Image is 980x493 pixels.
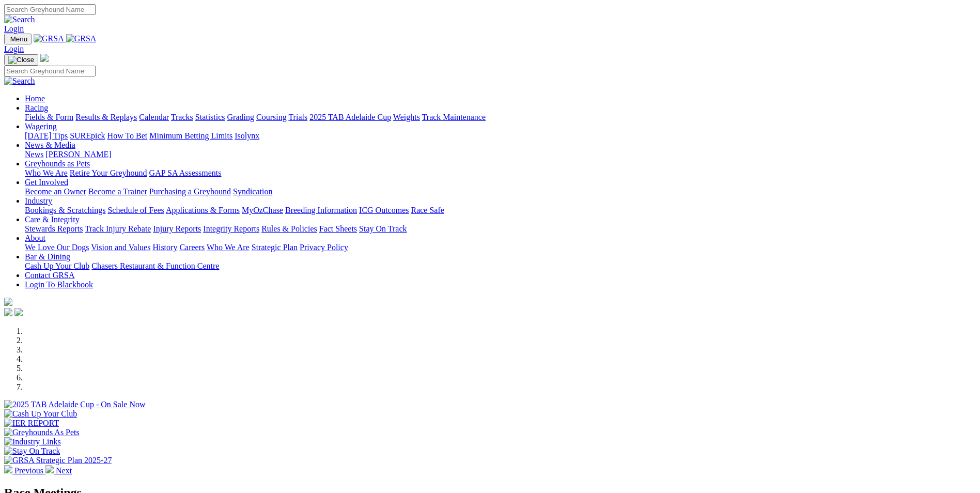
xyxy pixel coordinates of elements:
[85,224,151,233] a: Track Injury Rebate
[91,243,150,252] a: Vision and Values
[25,261,89,270] a: Cash Up Your Club
[25,150,976,159] div: News & Media
[4,437,61,446] img: Industry Links
[4,54,38,66] button: Toggle navigation
[195,113,225,121] a: Statistics
[25,271,74,280] a: Contact GRSA
[149,131,232,140] a: Minimum Betting Limits
[25,243,976,252] div: About
[309,113,391,121] a: 2025 TAB Adelaide Cup
[4,308,12,316] img: facebook.svg
[166,206,240,214] a: Applications & Forms
[359,224,407,233] a: Stay On Track
[56,466,72,475] span: Next
[152,243,177,252] a: History
[25,215,80,224] a: Care & Integrity
[25,280,93,289] a: Login To Blackbook
[4,446,60,456] img: Stay On Track
[233,187,272,196] a: Syndication
[25,113,73,121] a: Fields & Form
[203,224,259,233] a: Integrity Reports
[107,206,164,214] a: Schedule of Fees
[25,206,105,214] a: Bookings & Scratchings
[14,466,43,475] span: Previous
[25,94,45,103] a: Home
[4,44,24,53] a: Login
[25,252,70,261] a: Bar & Dining
[75,113,137,121] a: Results & Replays
[25,234,45,242] a: About
[25,196,52,205] a: Industry
[10,35,27,43] span: Menu
[25,131,68,140] a: [DATE] Tips
[288,113,307,121] a: Trials
[261,224,317,233] a: Rules & Policies
[4,24,24,33] a: Login
[242,206,283,214] a: MyOzChase
[256,113,287,121] a: Coursing
[45,150,111,159] a: [PERSON_NAME]
[25,168,976,178] div: Greyhounds as Pets
[25,261,976,271] div: Bar & Dining
[4,400,146,409] img: 2025 TAB Adelaide Cup - On Sale Now
[4,66,96,76] input: Search
[25,243,89,252] a: We Love Our Dogs
[179,243,205,252] a: Careers
[40,54,49,62] img: logo-grsa-white.png
[25,187,86,196] a: Become an Owner
[25,168,68,177] a: Who We Are
[25,103,48,112] a: Racing
[319,224,357,233] a: Fact Sheets
[25,113,976,122] div: Racing
[25,122,57,131] a: Wagering
[4,76,35,86] img: Search
[70,168,147,177] a: Retire Your Greyhound
[300,243,348,252] a: Privacy Policy
[91,261,219,270] a: Chasers Restaurant & Function Centre
[25,187,976,196] div: Get Involved
[4,465,12,473] img: chevron-left-pager-white.svg
[393,113,420,121] a: Weights
[359,206,409,214] a: ICG Outcomes
[45,465,54,473] img: chevron-right-pager-white.svg
[25,131,976,141] div: Wagering
[235,131,259,140] a: Isolynx
[4,419,59,428] img: IER REPORT
[25,206,976,215] div: Industry
[149,168,222,177] a: GAP SA Assessments
[4,466,45,475] a: Previous
[227,113,254,121] a: Grading
[45,466,72,475] a: Next
[411,206,444,214] a: Race Safe
[422,113,486,121] a: Track Maintenance
[25,224,976,234] div: Care & Integrity
[171,113,193,121] a: Tracks
[14,308,23,316] img: twitter.svg
[25,141,75,149] a: News & Media
[252,243,298,252] a: Strategic Plan
[4,456,112,465] img: GRSA Strategic Plan 2025-27
[4,15,35,24] img: Search
[153,224,201,233] a: Injury Reports
[25,178,68,187] a: Get Involved
[88,187,147,196] a: Become a Trainer
[25,150,43,159] a: News
[4,428,80,437] img: Greyhounds As Pets
[4,4,96,15] input: Search
[107,131,148,140] a: How To Bet
[25,224,83,233] a: Stewards Reports
[4,298,12,306] img: logo-grsa-white.png
[4,409,77,419] img: Cash Up Your Club
[149,187,231,196] a: Purchasing a Greyhound
[70,131,105,140] a: SUREpick
[25,159,90,168] a: Greyhounds as Pets
[139,113,169,121] a: Calendar
[66,34,97,43] img: GRSA
[207,243,250,252] a: Who We Are
[4,34,32,44] button: Toggle navigation
[285,206,357,214] a: Breeding Information
[8,56,34,64] img: Close
[34,34,64,43] img: GRSA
